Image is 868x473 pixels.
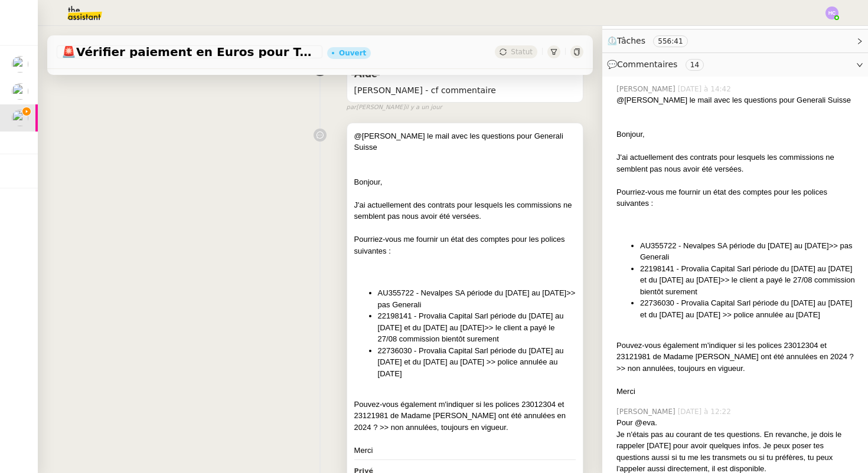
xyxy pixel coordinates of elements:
li: 22198141 - Provalia Capital Sarl période du [DATE] au [DATE] et du [DATE] au [DATE]>> le client a... [640,263,859,298]
div: Pouvez-vous également m'indiquer si les polices 23012304 et 23121981 de Madame [PERSON_NAME] ont ... [354,399,576,433]
li: AU355722 - Nevalpes SA période du [DATE] au [DATE]>> pas Generali [640,240,859,263]
span: Vérifier paiement en Euros pour Team2act [61,46,318,58]
span: Aide [354,69,377,80]
img: users%2Fa6PbEmLwvGXylUqKytRPpDpAx153%2Favatar%2Ffanny.png [12,83,28,100]
img: users%2Fa6PbEmLwvGXylUqKytRPpDpAx153%2Favatar%2Ffanny.png [12,56,28,73]
span: Tâches [617,36,645,45]
div: J'ai actuellement des contrats pour lesquels les commissions ne semblent pas nous avoir été versées. [616,152,859,175]
span: [DATE] à 12:22 [678,406,733,417]
div: Ouvert [339,50,366,57]
div: ⏲️Tâches 556:41 [602,29,868,52]
nz-tag: 556:41 [653,35,687,47]
div: Pourriez-vous me fournir un état des comptes pour les polices suivantes : [354,234,576,257]
li: 22736030 - Provalia Capital Sarl période du [DATE] au [DATE] et du [DATE] au [DATE] >> police ann... [640,297,859,320]
span: 🚨 [61,45,76,59]
span: Statut [511,48,533,56]
span: [PERSON_NAME] [616,84,678,94]
span: [DATE] à 14:42 [678,84,733,94]
small: [PERSON_NAME] [347,103,442,113]
div: J'ai actuellement des contrats pour lesquels les commissions ne semblent pas nous avoir été versées. [354,199,576,222]
span: Commentaires [617,60,677,69]
span: ⏲️ [607,36,697,45]
span: par [347,103,357,113]
nz-tag: 14 [686,59,704,71]
div: Pouvez-vous également m'indiquer si les polices 23012304 et 23121981 de Madame [PERSON_NAME] ont ... [616,340,859,375]
div: Merci [354,445,576,456]
div: Merci [616,386,859,398]
div: Bonjour, [354,176,576,188]
div: Pourriez-vous me fournir un état des comptes pour les polices suivantes : [616,186,859,209]
li: 22198141 - Provalia Capital Sarl période du [DATE] au [DATE] et du [DATE] au [DATE]>> le client a... [378,310,576,345]
span: il y a un jour [405,103,442,113]
div: @[PERSON_NAME] le mail avec les questions pour Generali Suisse [354,130,576,153]
span: [PERSON_NAME] [616,406,678,417]
img: svg [825,6,838,19]
span: 💬 [607,60,709,69]
div: @[PERSON_NAME] le mail avec les questions pour Generali Suisse [616,94,859,106]
div: Bonjour, [616,129,859,140]
div: Pour @eva. [616,417,859,429]
div: 💬Commentaires 14 [602,53,868,76]
li: AU355722 - Nevalpes SA période du [DATE] au [DATE]>> pas Generali [378,287,576,310]
li: 22736030 - Provalia Capital Sarl période du [DATE] au [DATE] et du [DATE] au [DATE] >> police ann... [378,345,576,380]
img: users%2FALbeyncImohZ70oG2ud0kR03zez1%2Favatar%2F645c5494-5e49-4313-a752-3cbe407590be [12,110,28,126]
span: [PERSON_NAME] - cf commentaire [354,84,576,97]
